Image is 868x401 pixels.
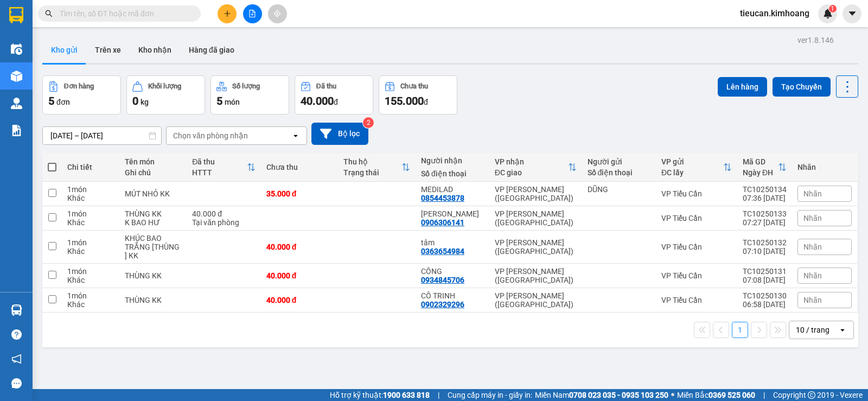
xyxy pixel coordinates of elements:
[438,389,439,401] span: |
[421,267,484,276] div: CÔNG
[132,94,138,107] span: 0
[224,10,231,17] span: plus
[671,393,674,397] span: ⚪️
[266,243,333,251] div: 40.000 đ
[45,10,53,17] span: search
[743,185,787,194] div: TC10250134
[338,153,416,182] th: Toggle SortBy
[385,94,424,107] span: 155.000
[803,189,822,198] span: Nhãn
[301,94,334,107] span: 40.000
[743,218,787,227] div: 07:27 [DATE]
[273,10,281,17] span: aim
[268,4,287,23] button: aim
[11,43,22,55] img: warehouse-icon
[125,296,181,304] div: THÙNG KK
[210,75,289,114] button: Số lượng5món
[192,168,246,177] div: HTTT
[125,168,181,177] div: Ghi chú
[43,127,161,144] input: Select a date range.
[125,189,181,198] div: MÚT NHỎ KK
[67,238,114,247] div: 1 món
[808,391,815,399] span: copyright
[661,168,723,177] div: ĐC lấy
[803,243,822,251] span: Nhãn
[495,168,568,177] div: ĐC giao
[311,123,368,145] button: Bộ lọc
[216,94,222,107] span: 5
[363,117,374,128] sup: 2
[141,98,149,106] span: kg
[343,157,401,166] div: Thu hộ
[743,291,787,300] div: TC10250130
[9,7,23,23] img: logo-vxr
[421,238,484,247] div: tâm
[421,247,464,256] div: 0363654984
[291,131,300,140] svg: open
[60,8,188,20] input: Tìm tên, số ĐT hoặc mã đơn
[11,98,22,109] img: warehouse-icon
[831,5,834,12] span: 1
[656,153,737,182] th: Toggle SortBy
[383,391,430,399] strong: 1900 633 818
[677,389,755,401] span: Miền Bắc
[421,185,484,194] div: MEDILAD
[421,169,484,178] div: Số điện thoại
[588,168,650,177] div: Số điện thoại
[797,163,852,171] div: Nhãn
[448,389,532,401] span: Cung cấp máy in - giấy in:
[125,209,181,218] div: THÙNG KK
[424,98,428,106] span: đ
[743,247,787,256] div: 07:10 [DATE]
[86,37,130,63] button: Trên xe
[588,157,650,166] div: Người gửi
[495,291,577,309] div: VP [PERSON_NAME] ([GEOGRAPHIC_DATA])
[763,389,765,401] span: |
[11,304,22,316] img: warehouse-icon
[125,157,181,166] div: Tên món
[743,276,787,284] div: 07:08 [DATE]
[11,354,22,364] span: notification
[489,153,582,182] th: Toggle SortBy
[11,329,22,340] span: question-circle
[803,271,822,280] span: Nhãn
[187,153,260,182] th: Toggle SortBy
[67,218,114,227] div: Khác
[743,168,778,177] div: Ngày ĐH
[743,267,787,276] div: TC10250131
[661,157,723,166] div: VP gửi
[743,157,778,166] div: Mã GD
[421,276,464,284] div: 0934845706
[569,391,668,399] strong: 0708 023 035 - 0935 103 250
[266,189,333,198] div: 35.000 đ
[125,271,181,280] div: THÙNG KK
[192,218,255,227] div: Tại văn phòng
[743,209,787,218] div: TC10250133
[797,34,834,46] div: ver 1.8.146
[67,163,114,171] div: Chi tiết
[225,98,240,106] span: món
[125,234,181,260] div: KHÚC BAO TRẮNG [THÙNG ] KK
[829,5,837,12] sup: 1
[773,77,831,97] button: Tạo Chuyến
[67,267,114,276] div: 1 món
[731,7,818,20] span: tieucan.kimhoang
[173,130,248,141] div: Chọn văn phòng nhận
[67,185,114,194] div: 1 món
[343,168,401,177] div: Trạng thái
[661,214,732,222] div: VP Tiểu Cần
[67,247,114,256] div: Khác
[266,163,333,171] div: Chưa thu
[843,4,861,23] button: caret-down
[535,389,668,401] span: Miền Nam
[743,238,787,247] div: TC10250132
[334,98,338,106] span: đ
[718,77,767,97] button: Lên hàng
[421,209,484,218] div: XUÂN THẢO
[48,94,54,107] span: 5
[330,389,430,401] span: Hỗ trợ kỹ thuật:
[42,75,121,114] button: Đơn hàng5đơn
[823,9,833,18] img: icon-new-feature
[243,4,262,23] button: file-add
[803,296,822,304] span: Nhãn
